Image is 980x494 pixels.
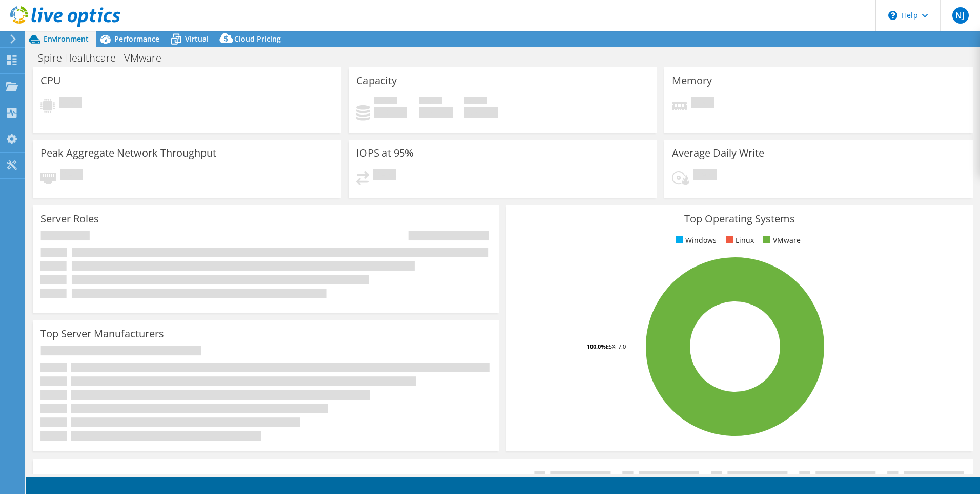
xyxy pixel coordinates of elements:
h3: Top Operating Systems [514,213,965,224]
span: Pending [59,97,82,110]
span: Pending [693,169,717,183]
h3: CPU [40,75,61,86]
tspan: 100.0% [587,343,606,350]
h3: Memory [672,75,712,86]
h3: Average Daily Write [672,147,764,159]
span: Total [464,97,487,107]
span: Free [419,97,442,107]
span: Virtual [185,34,209,44]
li: VMware [761,235,801,246]
span: Used [374,97,397,107]
span: Pending [60,169,83,183]
h3: Peak Aggregate Network Throughput [40,147,216,159]
h1: Spire Healthcare - VMware [33,52,177,64]
h4: 0 GiB [464,107,498,118]
h3: Server Roles [40,213,99,224]
span: Pending [373,169,396,183]
span: NJ [952,7,969,24]
h4: 0 GiB [374,107,407,118]
span: Performance [114,34,159,44]
h4: 0 GiB [419,107,453,118]
span: Environment [44,34,89,44]
span: Cloud Pricing [234,34,281,44]
svg: \n [888,11,897,20]
h3: Capacity [356,75,397,86]
li: Windows [673,235,717,246]
span: Pending [691,97,714,110]
li: Linux [723,235,754,246]
h3: Top Server Manufacturers [40,328,164,339]
tspan: ESXi 7.0 [606,343,626,350]
h3: IOPS at 95% [356,147,414,159]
